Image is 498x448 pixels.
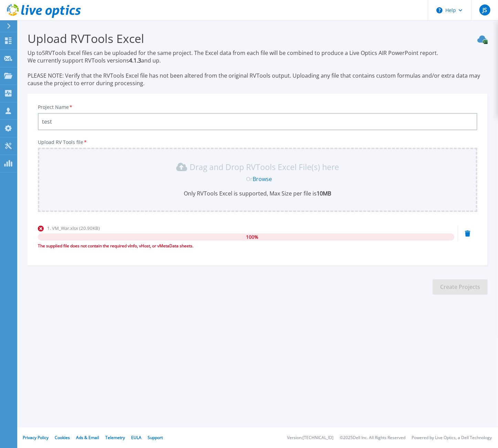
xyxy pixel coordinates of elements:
[433,279,488,295] button: Create Projects
[246,234,258,240] span: 100 %
[317,190,331,197] b: 10MB
[131,435,141,440] a: EULA
[129,57,141,64] strong: 4.1.3
[190,164,339,170] p: Drag and Drop RVTools Excel File(s) here
[28,31,488,46] h3: Upload RVTools Excel
[483,7,487,13] span: JS
[38,139,477,145] p: Upload RV Tools file
[42,190,473,197] p: Only RVTools Excel is supported, Max Size per file is
[47,225,100,231] span: 1. VM_War.xlsx (20.90KB)
[340,436,405,440] li: © 2025 Dell Inc. All Rights Reserved
[246,175,253,183] span: Or
[38,105,73,110] label: Project Name
[23,435,49,440] a: Privacy Policy
[105,435,125,440] a: Telemetry
[38,243,454,249] div: The supplied file does not contain the required vInfo, vHost, or vMetaData sheets.
[253,175,272,183] a: Browse
[148,435,163,440] a: Support
[55,435,70,440] a: Cookies
[28,49,488,87] p: Up to 5 RVTools Excel files can be uploaded for the same project. The Excel data from each file w...
[412,436,492,440] li: Powered by Live Optics, a Dell Technology
[76,435,99,440] a: Ads & Email
[38,113,477,130] input: Enter Project Name
[287,436,333,440] li: Version: [TECHNICAL_ID]
[42,161,473,197] div: Drag and Drop RVTools Excel File(s) here OrBrowseOnly RVTools Excel is supported, Max Size per fi...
